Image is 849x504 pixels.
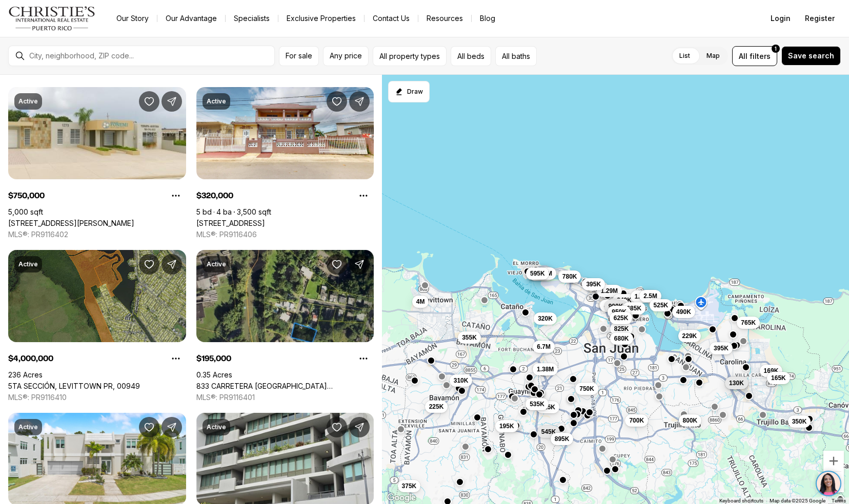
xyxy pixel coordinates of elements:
button: Property options [353,348,374,369]
button: All property types [373,46,447,66]
button: Property options [166,348,186,369]
button: 1.3M [534,267,556,280]
button: Save Property: 31 CALLE B [327,91,347,112]
a: 833 CARRETERA SANTA ROSA 3 #KM 11.5, GUAYNABO PR, 00969 [196,382,374,391]
span: 950K [612,308,626,316]
span: 1.29M [600,286,617,295]
button: Save search [781,46,841,66]
span: 350K [792,417,806,425]
button: 4.25M [528,268,553,281]
span: 765K [741,319,756,327]
p: Active [18,97,38,106]
span: 700K [629,416,644,425]
button: 169K [759,365,782,377]
span: Map data ©2025 Google [770,498,825,503]
button: 750K [575,382,598,394]
button: 700K [625,414,648,427]
button: 229K [678,329,701,342]
button: Property options [166,185,186,206]
a: 31 CALLE B, GUAYNABO PR, 00965 [196,219,265,228]
button: 825K [610,323,633,335]
button: Share Property [161,254,182,275]
span: 750K [579,384,594,392]
img: logo [8,6,96,31]
p: Active [207,423,226,431]
button: 249K [613,294,636,306]
button: Save Property: 1863 FERNANDEZ JUNCOS #701 [327,417,347,437]
span: 1 [775,45,777,53]
button: 375K [397,479,420,492]
button: 525K [649,299,672,311]
button: Share Property [161,417,182,437]
button: Property options [353,185,374,206]
button: 130K [725,376,748,389]
span: 1.3M [538,269,552,278]
a: Resources [418,11,471,26]
span: Login [771,14,791,23]
span: All [739,51,747,61]
button: Contact Us [365,11,418,26]
button: 195K [495,419,518,432]
button: 2.5M [639,290,661,302]
button: 4M [412,296,429,308]
button: For sale [279,46,319,66]
a: Specialists [226,11,278,26]
span: 490K [676,308,691,316]
button: 535K [525,397,549,410]
span: 435K [604,301,619,309]
span: 320K [538,314,553,323]
span: 450K [610,301,625,309]
span: 1.48M [634,292,651,301]
button: 780K [558,270,581,282]
span: 680K [614,334,629,343]
span: 780K [562,272,577,280]
span: 375K [401,481,416,490]
button: 165K [767,371,790,384]
button: 1.29M [596,284,621,297]
button: Allfilters1 [732,46,777,66]
button: 685K [622,302,645,314]
button: 435K [600,299,623,311]
span: Any price [330,52,362,60]
a: Our Story [108,11,157,26]
button: Zoom in [823,451,844,471]
span: 2.5M [643,292,657,300]
button: Start drawing [388,81,430,102]
button: 225K [424,401,448,413]
button: 545K [537,425,560,437]
button: 320K [534,312,557,325]
span: 130K [729,379,744,387]
button: 950K [608,306,631,318]
a: Blog [472,11,503,26]
button: 355K [458,331,481,343]
span: 249K [617,296,632,304]
span: 165K [771,373,786,382]
span: 395K [586,280,601,288]
button: 1.48M [630,290,655,303]
button: All beds [451,46,491,66]
span: 800K [682,416,697,424]
span: 545K [541,427,556,435]
span: 395K [714,344,729,352]
button: Share Property [349,417,370,437]
button: 395K [710,342,733,354]
a: Our Advantage [157,11,225,26]
button: 595K [526,267,549,279]
span: 195K [499,422,514,430]
span: 1.38M [537,365,554,373]
span: Register [805,14,835,23]
button: 490K [672,306,695,318]
label: Map [698,47,728,65]
span: 310K [453,376,468,384]
button: Save Property: 5TA SECCIÓN [139,254,159,275]
span: 315K [540,403,555,411]
span: 825K [614,325,629,333]
span: filters [750,51,771,61]
a: 5TA SECCIÓN, LEVITTOWN PR, 00949 [8,382,140,391]
span: 355K [462,333,477,341]
button: 895K [550,433,573,445]
button: 765K [737,317,760,329]
span: Save search [788,52,834,60]
button: 1.38M [533,363,558,375]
